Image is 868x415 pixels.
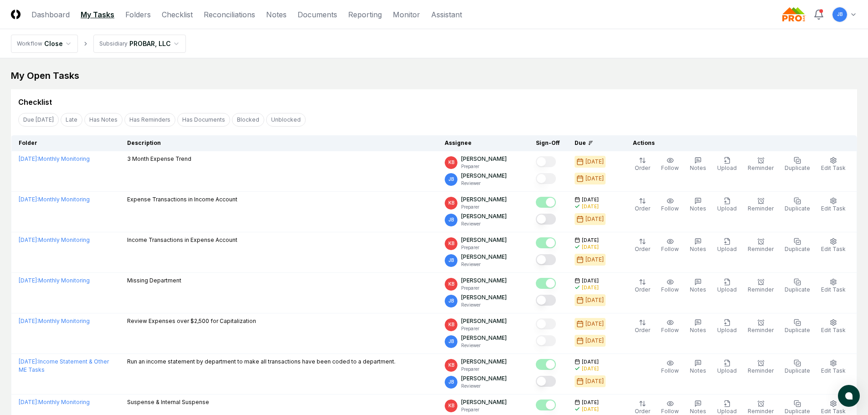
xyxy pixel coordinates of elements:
button: Notes [688,277,708,296]
p: [PERSON_NAME] [461,317,507,325]
span: Notes [690,286,706,293]
span: [DATE] : [19,155,38,162]
span: Order [635,164,650,171]
span: Edit Task [821,327,846,333]
a: Dashboard [31,9,70,20]
span: [DATE] [582,237,599,244]
p: Reviewer [461,261,507,268]
span: [DATE] [582,359,599,365]
div: Workflow [17,40,42,48]
div: [DATE] [586,158,604,166]
button: Edit Task [819,358,847,377]
a: Reporting [348,9,382,20]
button: Notes [688,195,708,215]
a: [DATE]:Monthly Monitoring [19,196,90,203]
p: [PERSON_NAME] [461,155,507,163]
button: Mark complete [536,197,556,208]
span: Reminder [748,408,774,415]
p: Preparer [461,325,507,332]
button: Mark complete [536,400,556,410]
div: [DATE] [582,203,599,210]
span: JB [448,297,454,304]
button: Edit Task [819,155,847,174]
div: [DATE] [586,320,604,328]
a: [DATE]:Monthly Monitoring [19,236,90,243]
div: My Open Tasks [11,69,857,82]
span: Notes [690,246,706,252]
button: Follow [659,317,681,336]
p: Reviewer [461,220,507,227]
div: [DATE] [586,174,604,183]
button: Follow [659,155,681,174]
span: Reminder [748,286,774,293]
p: Preparer [461,285,507,292]
div: Subsidiary [99,40,128,48]
button: Notes [688,317,708,336]
p: [PERSON_NAME] [461,195,507,204]
span: Reminder [748,205,774,212]
span: [DATE] : [19,399,38,405]
span: KB [448,200,454,206]
div: Checklist [18,97,52,108]
span: Upload [717,205,737,212]
button: Reminder [746,236,776,255]
span: Reminder [748,327,774,333]
button: Mark complete [536,376,556,387]
span: Notes [690,408,706,415]
span: Notes [690,205,706,212]
p: [PERSON_NAME] [461,334,507,342]
button: Order [633,155,652,174]
span: Follow [661,286,679,293]
span: Reminder [748,164,774,171]
span: JB [448,338,454,345]
button: Reminder [746,277,776,296]
button: Mark complete [536,295,556,306]
span: Notes [690,327,706,333]
button: Order [633,195,652,215]
span: KB [448,402,454,409]
p: Preparer [461,204,507,210]
button: Upload [715,236,739,255]
button: Reminder [746,358,776,377]
button: atlas-launcher [838,385,860,407]
button: Duplicate [783,358,812,377]
button: Notes [688,155,708,174]
img: Probar logo [782,7,806,22]
span: JB [448,176,454,183]
span: [DATE] [582,399,599,406]
p: Preparer [461,406,507,413]
a: My Tasks [81,9,114,20]
span: Duplicate [785,286,810,293]
button: Order [633,277,652,296]
p: Expense Transactions in Income Account [127,195,237,204]
p: Preparer [461,366,507,373]
span: KB [448,362,454,369]
button: Reminder [746,155,776,174]
div: [DATE] [582,406,599,413]
a: [DATE]:Monthly Monitoring [19,155,90,162]
span: [DATE] [582,196,599,203]
span: Edit Task [821,286,846,293]
span: Duplicate [785,408,810,415]
span: Edit Task [821,408,846,415]
span: [DATE] : [19,318,38,324]
span: Duplicate [785,246,810,252]
button: Mark complete [536,254,556,265]
span: [DATE] : [19,358,38,365]
button: Follow [659,277,681,296]
button: Upload [715,358,739,377]
button: Duplicate [783,195,812,215]
span: [DATE] : [19,196,38,203]
p: [PERSON_NAME] [461,236,507,244]
button: Upload [715,195,739,215]
p: Suspense & Internal Suspense [127,398,209,406]
span: JB [448,257,454,264]
p: [PERSON_NAME] [461,374,507,383]
span: Order [635,286,650,293]
span: Follow [661,327,679,333]
button: Mark complete [536,318,556,329]
p: Income Transactions in Expense Account [127,236,237,244]
button: Has Documents [177,113,230,127]
button: Mark complete [536,173,556,184]
a: Monitor [393,9,420,20]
